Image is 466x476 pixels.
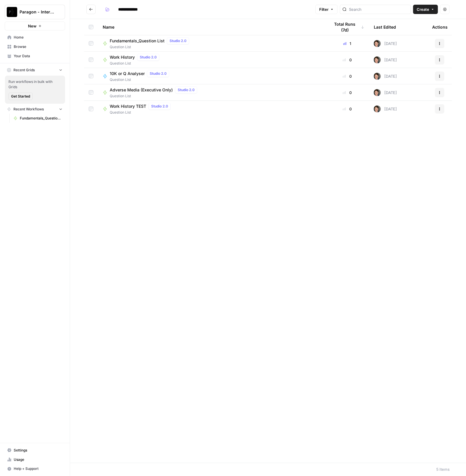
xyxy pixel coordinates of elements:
[330,106,364,112] div: 0
[103,37,321,50] a: Fundamentals_Question ListStudio 2.0Question List
[5,42,65,51] a: Browse
[5,66,65,74] button: Recent Grids
[14,35,62,40] span: Home
[5,105,65,114] button: Recent Workflows
[349,6,408,12] input: Search
[11,94,30,99] span: Get Started
[103,86,321,99] a: Adverse Media (Executive Only)Studio 2.0Question List
[374,105,397,112] div: [DATE]
[110,93,200,99] span: Question List
[110,71,145,77] span: 10K or Q Analyser
[14,457,62,462] span: Usage
[110,54,135,60] span: Work History
[110,44,191,50] span: Question List
[5,464,65,474] button: Help + Support
[374,19,396,35] div: Last Edited
[374,73,397,80] div: [DATE]
[374,40,397,47] div: [DATE]
[5,5,65,19] button: Workspace: Paragon - Internal Usage
[417,6,429,12] span: Create
[330,19,364,35] div: Total Runs (7d)
[5,446,65,455] a: Settings
[103,103,321,115] a: Work History TESTStudio 2.0Question List
[14,53,62,59] span: Your Data
[5,33,65,42] a: Home
[374,89,397,96] div: [DATE]
[140,55,157,60] span: Studio 2.0
[11,114,65,123] a: Fundamentals_Question List
[8,93,33,100] button: Get Started
[374,105,381,112] img: qw00ik6ez51o8uf7vgx83yxyzow9
[110,87,173,93] span: Adverse Media (Executive Only)
[13,67,35,73] span: Recent Grids
[110,110,173,115] span: Question List
[110,61,162,66] span: Question List
[86,5,96,14] button: Go back
[436,467,450,472] div: 5 Items
[374,56,397,63] div: [DATE]
[170,38,186,44] span: Studio 2.0
[330,73,364,79] div: 0
[103,54,321,66] a: Work HistoryStudio 2.0Question List
[110,77,172,82] span: Question List
[150,71,167,76] span: Studio 2.0
[330,90,364,95] div: 0
[374,73,381,80] img: qw00ik6ez51o8uf7vgx83yxyzow9
[374,89,381,96] img: qw00ik6ez51o8uf7vgx83yxyzow9
[151,104,168,109] span: Studio 2.0
[374,40,381,47] img: qw00ik6ez51o8uf7vgx83yxyzow9
[5,455,65,464] a: Usage
[13,107,44,112] span: Recent Workflows
[178,87,195,93] span: Studio 2.0
[8,79,62,90] span: Run workflows in bulk with Grids
[432,19,448,35] div: Actions
[5,22,65,30] button: New
[330,41,364,46] div: 1
[103,70,321,82] a: 10K or Q AnalyserStudio 2.0Question List
[20,116,62,121] span: Fundamentals_Question List
[413,5,438,14] button: Create
[319,6,329,12] span: Filter
[374,56,381,63] img: qw00ik6ez51o8uf7vgx83yxyzow9
[28,23,36,29] span: New
[330,57,364,63] div: 0
[5,51,65,61] a: Your Data
[110,103,146,109] span: Work History TEST
[20,9,55,15] span: Paragon - Internal Usage
[14,44,62,49] span: Browse
[315,5,338,14] button: Filter
[103,19,321,35] div: Name
[7,7,17,17] img: Paragon - Internal Usage Logo
[14,466,62,472] span: Help + Support
[110,38,165,44] span: Fundamentals_Question List
[14,448,62,453] span: Settings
